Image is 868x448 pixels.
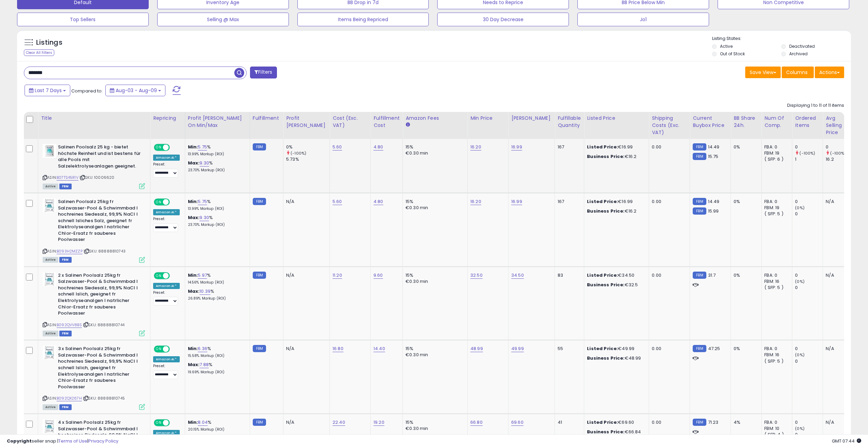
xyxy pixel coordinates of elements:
[577,13,709,26] button: Jo1
[79,175,115,180] span: | SKU: 10006620
[782,67,814,78] button: Columns
[406,419,462,425] div: 15%
[587,198,618,205] b: Listed Price:
[291,150,306,156] small: (-100%)
[188,160,200,166] b: Max:
[155,145,163,150] span: ON
[169,420,180,426] span: OFF
[35,87,62,94] span: Last 7 Days
[116,87,157,94] span: Aug-03 - Aug-09
[71,88,103,94] span: Compared to:
[24,49,54,56] div: Clear All Filters
[826,156,853,162] div: 16.2
[373,198,383,205] a: 4.80
[693,115,728,129] div: Current Buybox Price
[795,285,823,291] div: 0
[693,143,706,150] small: FBM
[188,345,198,352] b: Min:
[153,162,180,177] div: Preset:
[406,278,462,285] div: €0.30 min
[406,122,410,128] small: Amazon Fees.
[587,282,644,288] div: €32.5
[511,198,522,205] a: 16.99
[437,13,569,26] button: 30 Day Decrease
[587,346,644,352] div: €49.99
[764,278,787,285] div: FBM: 16
[153,364,180,379] div: Preset:
[795,346,823,352] div: 0
[188,206,245,211] p: 13.99% Markup (ROI)
[58,144,141,171] b: Salinen Poolsalz 25 kg - bietet höchste Reinheit und ist bestens für alle Pools mit Salzelektroly...
[693,345,706,352] small: FBM
[286,272,324,278] div: N/A
[652,115,687,136] div: Shipping Costs (Exc. VAT)
[587,199,644,205] div: €16.99
[764,346,787,352] div: FBA: 0
[764,144,787,150] div: FBA: 0
[188,288,200,294] b: Max:
[764,272,787,278] div: FBA: 0
[250,67,277,78] button: Filters
[198,144,207,150] a: 5.75
[558,419,579,425] div: 41
[333,198,342,205] a: 5.60
[153,115,182,122] div: Repricing
[188,427,245,432] p: 20.15% Markup (ROI)
[155,346,163,352] span: ON
[470,419,483,426] a: 66.80
[652,346,685,352] div: 0.00
[587,115,646,122] div: Listed Price
[105,85,165,96] button: Aug-03 - Aug-09
[153,209,180,215] div: Amazon AI *
[169,199,180,205] span: OFF
[587,208,624,214] b: Business Price:
[406,205,462,211] div: €0.30 min
[188,168,245,173] p: 23.70% Markup (ROI)
[652,144,685,150] div: 0.00
[188,144,198,150] b: Min:
[652,199,685,205] div: 0.00
[153,155,180,161] div: Amazon AI *
[470,115,505,122] div: Min Price
[764,419,787,425] div: FBA: 0
[57,175,78,180] a: B07TS45R1V
[511,345,524,352] a: 49.99
[587,272,618,278] b: Listed Price:
[188,160,245,173] div: %
[155,199,163,205] span: ON
[470,198,481,205] a: 16.20
[734,199,756,205] div: 0%
[470,272,483,279] a: 32.50
[188,152,245,157] p: 13.99% Markup (ROI)
[587,355,624,361] b: Business Price:
[826,272,848,278] div: N/A
[406,144,462,150] div: 15%
[652,272,685,278] div: 0.00
[373,345,385,352] a: 14.40
[253,198,266,205] small: FBM
[587,208,644,214] div: €16.2
[693,419,706,426] small: FBM
[406,346,462,352] div: 15%
[188,280,245,285] p: 14.56% Markup (ROI)
[43,199,56,212] img: 41cD8VmkDhL._SL40_.jpg
[88,438,118,444] a: Privacy Policy
[43,331,58,336] span: All listings currently available for purchase on Amazon
[253,143,266,150] small: FBM
[188,222,245,227] p: 23.70% Markup (ROI)
[188,198,198,205] b: Min:
[43,199,145,262] div: ASIN:
[558,272,579,278] div: 83
[787,102,844,109] div: Displaying 1 to 11 of 11 items
[764,156,787,162] div: ( SFP: 6 )
[511,115,552,122] div: [PERSON_NAME]
[83,395,125,401] span: | SKU: 88888810745
[708,144,720,150] span: 14.49
[795,144,823,150] div: 0
[41,115,147,122] div: Title
[155,273,163,278] span: ON
[333,144,342,150] a: 5.60
[57,322,82,328] a: B092QVV8BS
[734,419,756,425] div: 4%
[587,419,618,425] b: Listed Price:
